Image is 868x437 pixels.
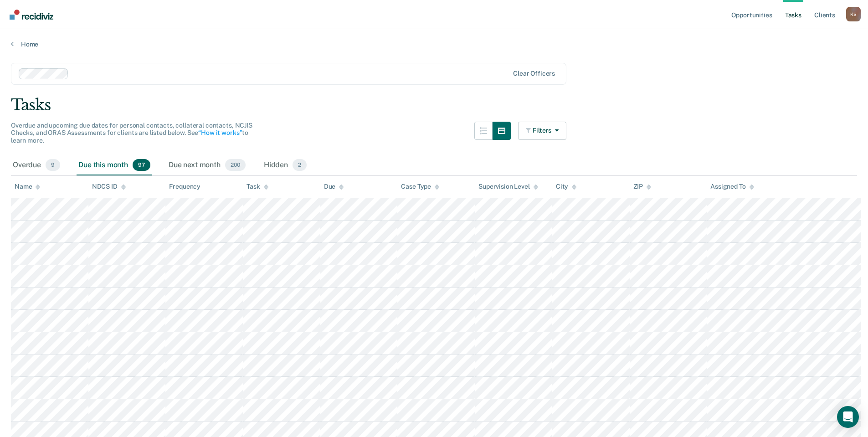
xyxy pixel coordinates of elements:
div: Due next month200 [167,155,247,175]
div: Overdue9 [11,155,62,175]
div: Supervision Level [478,183,538,190]
a: Home [11,40,857,48]
img: Recidiviz [10,10,53,20]
div: Due this month97 [77,155,152,175]
div: Open Intercom Messenger [837,406,859,428]
div: Tasks [11,96,857,114]
button: Profile dropdown button [846,7,861,21]
span: 2 [293,159,307,171]
div: K S [846,7,861,21]
div: Name [15,183,40,190]
span: 200 [225,159,246,171]
div: City [556,183,576,190]
div: NDCS ID [92,183,126,190]
span: Overdue and upcoming due dates for personal contacts, collateral contacts, NCJIS Checks, and ORAS... [11,122,252,144]
div: Hidden2 [262,155,308,175]
div: Clear officers [513,70,555,77]
div: Case Type [401,183,439,190]
div: Assigned To [710,183,754,190]
div: ZIP [633,183,652,190]
span: 97 [133,159,150,171]
a: “How it works” [198,129,242,136]
div: Due [324,183,344,190]
div: Task [247,183,268,190]
span: 9 [46,159,60,171]
button: Filters [518,122,566,140]
div: Frequency [169,183,200,190]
